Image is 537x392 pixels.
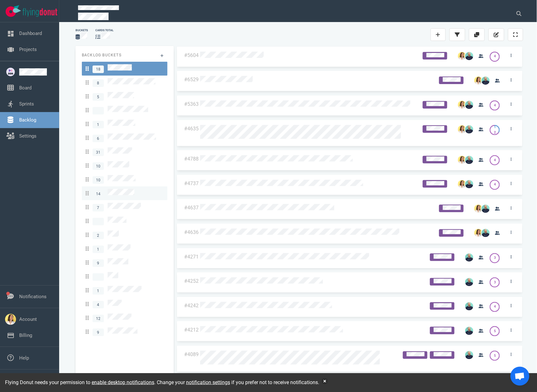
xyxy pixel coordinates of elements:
[19,316,37,322] a: Account
[93,79,104,87] span: 8
[82,297,167,311] a: 4
[458,125,466,134] img: 26
[184,77,199,82] a: #6529
[23,8,57,17] img: Flying Donut text logo
[82,62,167,76] a: 18
[82,117,167,131] a: 1
[184,278,199,284] a: #4252
[184,180,199,186] a: #4737
[93,176,104,184] span: 10
[494,130,496,135] div: 2
[511,367,529,386] div: Ouvrir le chat
[494,125,496,130] div: 1
[82,76,167,89] a: 8
[93,329,104,336] span: 9
[82,200,167,214] a: 7
[82,228,167,242] a: 2
[76,28,88,32] div: Buckets
[465,278,473,286] img: 26
[82,131,167,145] a: 6
[494,304,496,310] div: 4
[458,52,466,60] img: 26
[5,379,154,385] span: Flying Donut needs your permission to
[458,180,466,188] img: 26
[93,162,104,170] span: 10
[95,28,114,32] div: cards total
[19,294,47,299] a: Notifications
[19,133,37,139] a: Settings
[465,327,473,335] img: 26
[93,135,104,142] span: 6
[82,159,167,173] a: 10
[494,329,496,334] div: 5
[494,158,496,163] div: 4
[494,54,496,59] div: 4
[93,246,104,253] span: 1
[465,101,473,109] img: 26
[458,156,466,164] img: 26
[474,229,483,237] img: 26
[93,301,104,309] span: 4
[92,379,154,385] a: enable desktop notifications
[19,355,29,361] a: Help
[93,190,104,198] span: 14
[93,65,104,73] span: 18
[458,101,466,109] img: 26
[93,232,104,239] span: 2
[494,280,496,285] div: 3
[184,303,199,309] a: #4242
[154,379,319,385] span: . Change your if you prefer not to receive notifications.
[19,332,32,338] a: Billing
[494,353,496,359] div: 5
[465,52,473,60] img: 26
[494,103,496,108] div: 4
[184,327,199,333] a: #4212
[184,156,199,162] a: #4788
[19,85,31,91] a: Board
[184,52,199,58] a: #5604
[82,311,167,325] a: 12
[482,77,490,85] img: 26
[184,101,199,107] a: #5363
[494,182,496,187] div: 4
[82,173,167,186] a: 10
[482,205,490,213] img: 26
[184,126,199,132] a: #4635
[82,325,167,339] a: 9
[93,149,104,156] span: 31
[19,31,42,36] a: Dashboard
[465,156,473,164] img: 26
[186,379,230,385] a: notification settings
[82,89,167,103] a: 5
[465,180,473,188] img: 26
[184,205,199,211] a: #4637
[93,93,104,101] span: 5
[93,259,104,267] span: 9
[474,205,483,213] img: 26
[465,351,473,359] img: 26
[19,117,36,123] a: Backlog
[494,255,496,261] div: 3
[82,52,167,58] p: Backlog Buckets
[184,254,199,260] a: #4271
[93,204,104,212] span: 7
[82,242,167,256] a: 1
[93,121,104,128] span: 1
[93,315,104,322] span: 12
[82,283,167,297] a: 1
[93,287,104,295] span: 1
[184,351,199,357] a: #4089
[82,256,167,270] a: 9
[19,101,34,107] a: Sprints
[482,229,490,237] img: 26
[465,302,473,310] img: 26
[465,125,473,134] img: 26
[82,145,167,159] a: 31
[474,77,483,85] img: 26
[19,47,37,52] a: Projects
[184,229,199,235] a: #4636
[82,186,167,200] a: 14
[465,253,473,262] img: 26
